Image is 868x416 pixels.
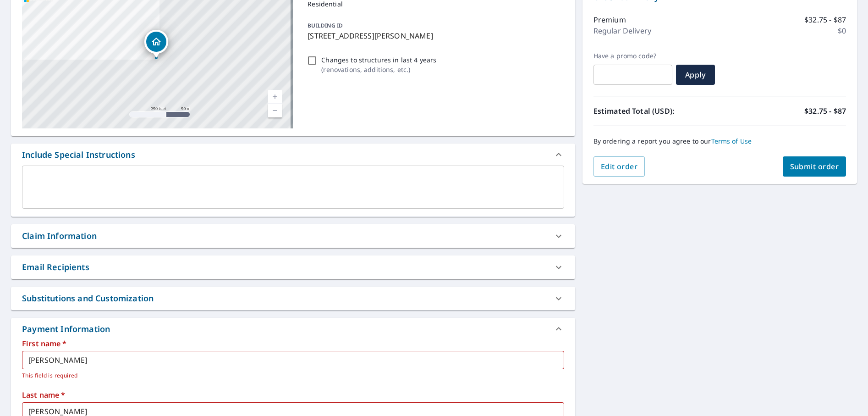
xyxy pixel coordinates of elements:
p: [STREET_ADDRESS][PERSON_NAME] [308,30,560,41]
label: Have a promo code? [593,52,672,60]
p: ( renovations, additions, etc. ) [321,65,436,74]
div: Payment Information [11,318,575,340]
span: Submit order [790,161,839,172]
div: Email Recipients [22,261,89,273]
span: Apply [683,70,708,80]
div: Claim Information [22,230,97,242]
div: Dropped pin, building 1, Residential property, 1608 Lindsey Dr Columbia, TN 38401 [144,30,168,58]
div: Substitutions and Customization [22,292,154,305]
label: First name [22,340,564,347]
p: $32.75 - $87 [804,105,846,116]
div: Email Recipients [11,255,575,279]
div: Claim Information [11,224,575,248]
button: Apply [676,65,715,85]
div: Substitutions and Customization [11,287,575,310]
a: Terms of Use [711,137,752,145]
label: Last name [22,391,564,399]
a: Current Level 17, Zoom In [268,90,282,104]
p: Regular Delivery [593,25,651,36]
p: BUILDING ID [308,22,343,29]
button: Edit order [593,156,645,177]
p: Estimated Total (USD): [593,105,720,116]
p: $0 [838,25,846,36]
div: Include Special Instructions [22,149,135,161]
span: Edit order [601,161,638,172]
p: $32.75 - $87 [804,14,846,25]
p: By ordering a report you agree to our [593,137,846,145]
button: Submit order [783,156,846,177]
p: This field is required [22,371,558,380]
a: Current Level 17, Zoom Out [268,104,282,117]
div: Payment Information [22,323,114,335]
div: Include Special Instructions [11,144,575,166]
p: Changes to structures in last 4 years [321,55,436,65]
p: Premium [593,14,626,25]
